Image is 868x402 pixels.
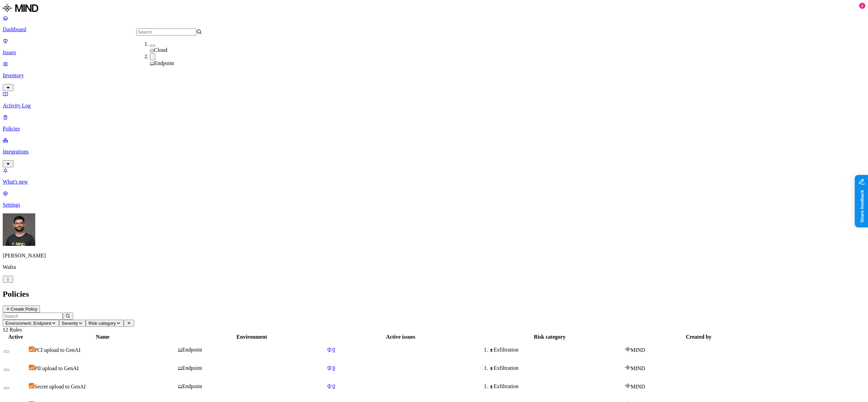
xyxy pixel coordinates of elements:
img: severity-medium.svg [29,383,34,388]
span: Endpoint [182,383,202,389]
span: 12 Rules [3,327,22,333]
span: MIND [631,365,645,371]
span: MIND [631,384,645,389]
a: Activity Log [3,91,865,109]
div: Created by [625,334,772,340]
img: Guy Gofman [3,213,35,246]
a: Dashboard [3,15,865,33]
p: What's new [3,179,865,185]
div: Exfiltration [489,347,624,353]
p: Inventory [3,72,865,79]
p: Integrations [3,149,865,155]
a: 0 [327,347,474,353]
div: Exfiltration [489,365,624,371]
div: Environment [178,334,326,340]
p: Wafra [3,264,865,270]
a: Inventory [3,61,865,90]
span: Cloud [154,47,167,53]
span: Endpoint [182,347,202,353]
span: Endpoint [182,365,202,371]
span: Environment: Endpoint [5,321,51,326]
a: Settings [3,190,865,208]
p: Activity Log [3,103,865,109]
span: MIND [631,347,645,353]
span: Risk category [88,321,116,326]
img: severity-medium.svg [29,365,34,370]
p: Policies [3,126,865,132]
h2: Policies [3,290,865,299]
a: Policies [3,114,865,132]
img: mind-logo-icon.svg [625,346,631,352]
a: MIND [3,3,865,15]
p: Dashboard [3,26,865,33]
span: 0 [332,383,335,389]
span: 0 [332,365,335,371]
input: Search [136,28,196,36]
div: Active [4,334,27,340]
a: What's new [3,167,865,185]
span: Endpoint [154,60,174,66]
span: 0 [332,347,335,353]
a: Integrations [3,137,865,166]
div: 2 [859,3,865,9]
a: 0 [327,383,474,389]
img: severity-medium.svg [29,346,34,352]
div: Exfiltration [489,383,624,389]
span: PCI upload to GenAI [34,347,80,353]
span: PII upload to GenAI [34,365,79,371]
div: Name [29,334,177,340]
p: Settings [3,202,865,208]
img: MIND [3,3,38,14]
button: Create Policy [3,305,40,313]
input: Search [3,313,63,320]
span: Secret upload to GenAI [34,384,86,389]
p: Issues [3,49,865,56]
span: Severity [62,321,78,326]
a: 0 [327,365,474,371]
img: mind-logo-icon.svg [625,365,631,370]
div: Active issues [327,334,474,340]
a: Issues [3,38,865,56]
div: Risk category [476,334,624,340]
img: mind-logo-icon.svg [625,383,631,388]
